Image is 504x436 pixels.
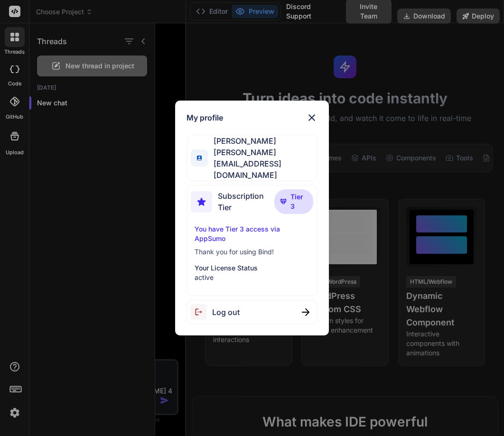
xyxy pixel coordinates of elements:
[218,190,274,213] span: Subscription Tier
[195,273,310,282] p: active
[187,112,223,123] h1: My profile
[195,263,310,273] p: Your License Status
[290,192,308,211] span: Tier 3
[191,304,212,320] img: logout
[197,156,202,160] img: profile
[302,308,309,316] img: close
[280,199,287,204] img: premium
[195,224,310,243] p: You have Tier 3 access via AppSumo
[191,191,212,213] img: subscription
[208,135,317,147] span: [PERSON_NAME]
[212,306,240,318] span: Log out
[195,247,310,257] p: Thank you for using Bind!
[208,147,317,181] span: [PERSON_NAME][EMAIL_ADDRESS][DOMAIN_NAME]
[306,112,317,123] img: close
